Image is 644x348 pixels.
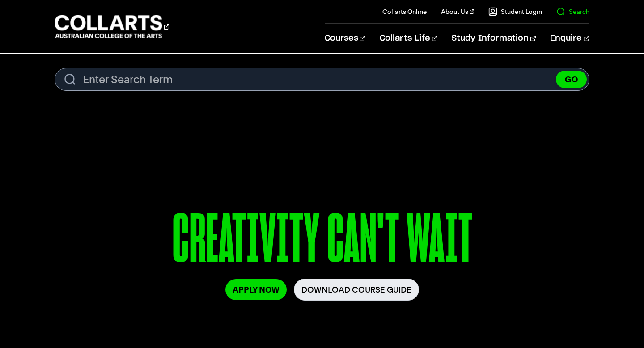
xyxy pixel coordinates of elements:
[55,68,589,91] form: Search
[556,71,587,88] button: GO
[380,24,437,53] a: Collarts Life
[550,24,589,53] a: Enquire
[225,279,287,300] a: Apply Now
[488,7,542,16] a: Student Login
[556,7,589,16] a: Search
[382,7,427,16] a: Collarts Online
[452,24,536,53] a: Study Information
[441,7,474,16] a: About Us
[55,14,169,39] div: Go to homepage
[55,205,589,279] p: CREATIVITY CAN'T WAIT
[294,279,419,301] a: Download Course Guide
[325,24,365,53] a: Courses
[55,68,589,91] input: Enter Search Term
